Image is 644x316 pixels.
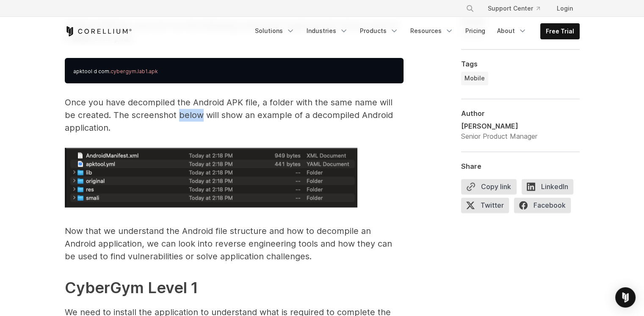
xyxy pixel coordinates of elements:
a: Twitter [461,198,514,216]
span: Mobile [464,74,485,82]
a: Pricing [460,23,490,38]
a: Industries [301,23,353,38]
img: Example of a decompiled android application. [65,148,357,207]
div: Share [461,162,580,170]
strong: CyberGym Level 1 [65,278,198,297]
a: About [492,23,532,38]
p: Now that we understand the Android file structure and how to decompile an Android application, we... [65,224,404,262]
a: Resources [405,23,459,38]
span: Facebook [514,198,571,213]
div: Open Intercom Messenger [615,287,636,308]
p: Once you have decompiled the Android APK file, a folder with the same name will be created. The s... [65,96,404,134]
a: Facebook [514,198,576,216]
a: Support Center [481,1,547,16]
span: Twitter [461,198,509,213]
span: .cybergym.lab1.apk [109,68,158,74]
a: Products [355,23,404,38]
a: Mobile [461,71,488,85]
button: Search [462,1,478,16]
a: Free Trial [541,24,579,39]
div: [PERSON_NAME] [461,121,537,131]
span: LinkedIn [522,179,573,194]
a: Corellium Home [65,26,132,36]
div: Navigation Menu [456,1,580,16]
a: Login [550,1,580,16]
div: Senior Product Manager [461,131,537,141]
div: Author [461,109,580,118]
div: Tags [461,60,580,68]
a: LinkedIn [522,179,578,198]
button: Copy link [461,179,517,194]
span: apktool d com [73,68,109,74]
div: Navigation Menu [250,23,580,39]
a: Solutions [250,23,300,38]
